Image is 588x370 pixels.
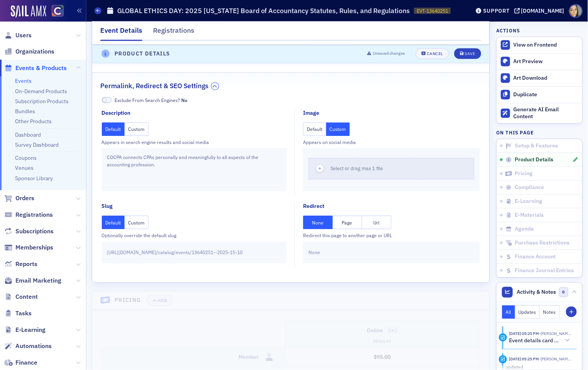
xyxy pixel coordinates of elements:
[15,227,54,236] span: Subscriptions
[515,226,534,233] span: Agenda
[569,4,583,18] span: Profile
[102,148,287,191] div: COCPA connects CPAs personally and meaningfully to all aspects of the accounting profession.
[497,37,582,53] a: View on Frontend
[46,5,64,18] a: View Homepage
[465,52,475,56] div: Save
[330,165,383,171] span: Select or drag max 1 file
[15,31,32,40] span: Users
[509,331,539,336] time: 7/22/2025 05:25 PM
[514,58,578,65] div: Art Preview
[427,52,443,56] div: Cancel
[4,309,32,318] a: Tasks
[238,353,259,361] h4: Member
[102,232,287,239] div: Optionally override the default slug
[147,295,174,306] button: Hide
[102,109,131,117] div: Description
[539,331,571,336] span: Tiffany Carson
[15,276,61,285] span: Email Marketing
[15,88,67,95] a: On-Demand Products
[15,194,34,203] span: Orders
[15,154,37,161] a: Coupons
[515,267,574,274] span: Finance Journal Entries
[496,27,520,34] h4: Actions
[102,122,125,136] button: Default
[15,243,53,252] span: Memberships
[216,249,243,256] span: -2025-15-10
[125,216,148,229] button: Custom
[15,77,32,84] a: Events
[515,142,558,149] span: Setup & Features
[15,309,32,318] span: Tasks
[4,227,54,236] a: Subscriptions
[454,49,481,59] button: Save
[514,8,567,13] button: [DOMAIN_NAME]
[515,184,544,191] span: Compliance
[115,50,170,58] h4: Product Details
[4,211,53,219] a: Registrations
[115,97,187,104] span: Exclude From Search Engines?
[100,81,209,91] h2: Permalink, Redirect & SEO Settings
[4,326,45,334] a: E-Learning
[52,5,64,17] img: SailAMX
[15,141,59,148] a: Survey Dashboard
[107,249,216,256] span: [URL][DOMAIN_NAME] / catalog/events/13640251-
[559,287,569,297] span: 0
[509,337,560,344] h5: Event details card updated
[303,216,332,229] button: None
[4,260,37,268] a: Reports
[4,64,67,72] a: Events & Products
[515,156,553,163] span: Product Details
[100,25,142,41] div: Event Details
[497,86,582,103] button: Duplicate
[333,216,362,229] button: Page
[181,97,187,103] span: No
[499,333,507,342] div: Activity
[102,97,112,103] span: No
[514,106,578,120] div: Generate AI Email Content
[303,242,480,263] div: None
[303,122,326,136] button: Default
[539,356,571,362] span: Tiffany Carson
[4,194,34,203] a: Orders
[514,75,578,82] div: Art Download
[15,358,37,367] span: Finance
[15,108,35,115] a: Bundles
[326,122,350,136] button: Custom
[514,42,578,49] div: View on Frontend
[515,212,544,219] span: E-Materials
[15,211,53,219] span: Registrations
[102,216,125,229] button: Default
[102,202,113,210] div: Slug
[373,51,405,57] span: Unsaved changes
[4,293,38,301] a: Content
[15,98,69,105] a: Subscription Products
[515,305,540,319] button: Updates
[417,8,448,14] span: EVT-13640251
[303,232,480,239] div: Redirect this page to another page or URL
[102,139,287,146] div: Appears in search engine results and social media
[502,305,515,319] button: All
[15,260,37,268] span: Reports
[4,358,37,367] a: Finance
[303,202,324,210] div: Redirect
[115,296,141,304] h4: Pricing
[303,109,319,117] div: Image
[499,355,507,363] div: Update
[15,326,45,334] span: E-Learning
[15,64,67,72] span: Events & Products
[515,253,556,260] span: Finance Account
[4,31,32,40] a: Users
[515,170,532,177] span: Pricing
[11,5,46,18] img: SailAMX
[497,54,582,70] a: Art Preview
[497,103,582,124] button: Generate AI Email Content
[15,118,52,125] a: Other Products
[15,164,34,171] a: Venues
[416,49,449,59] button: Cancel
[117,6,410,15] h1: GLOBAL ETHICS DAY: 2025 [US_STATE] Board of Accountancy Statutes, Rules, and Regulations
[4,47,54,56] a: Organizations
[303,139,480,146] div: Appears on social media
[497,70,582,86] a: Art Download
[153,25,194,40] div: Registrations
